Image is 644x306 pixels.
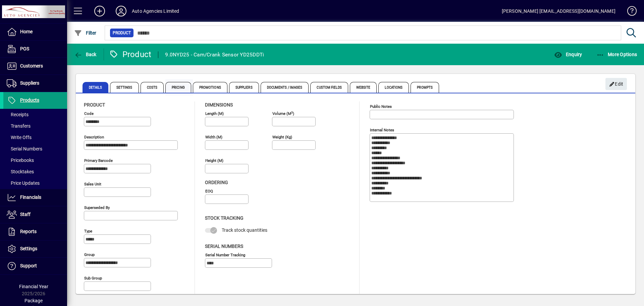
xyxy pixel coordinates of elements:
span: Suppliers [229,82,259,93]
span: Filter [74,30,97,36]
mat-label: EOQ [205,189,213,193]
button: Filter [72,27,98,39]
mat-label: Primary barcode [84,158,113,163]
span: Price Updates [7,180,40,186]
span: Track stock quantities [222,227,267,233]
a: Stocktakes [3,166,67,177]
span: Financials [20,194,41,200]
mat-label: Sales unit [84,182,101,186]
span: Settings [20,246,37,251]
span: Promotions [193,82,227,93]
span: Custom Fields [310,82,348,93]
span: Reports [20,229,37,234]
app-page-header-button: Back [67,48,104,60]
span: Back [74,52,97,57]
span: Products [20,97,39,103]
span: Settings [110,82,139,93]
sup: 3 [291,111,293,114]
mat-label: Serial Number tracking [205,252,245,257]
span: Website [350,82,377,93]
a: Serial Numbers [3,143,67,155]
span: Transfers [7,123,31,129]
span: Costs [141,82,164,93]
span: Stocktakes [7,169,34,174]
a: Settings [3,241,67,257]
a: Financials [3,189,67,206]
span: Support [20,263,37,268]
button: Enquiry [552,48,584,60]
span: Stock Tracking [205,215,244,221]
span: Documents / Images [261,82,309,93]
mat-label: Internal Notes [370,128,394,132]
span: Staff [20,212,31,217]
mat-label: Width (m) [205,135,222,139]
span: Product [113,30,131,36]
a: Suppliers [3,75,67,92]
div: Product [109,49,152,60]
a: Knowledge Base [622,1,636,23]
span: Financial Year [19,284,48,289]
button: More Options [595,48,639,60]
button: Edit [605,78,627,90]
span: Dimensions [205,102,233,107]
span: Write Offs [7,135,32,140]
div: 9.0NYD25 - Cam/Crank Sensor YD25DDTi [165,49,264,60]
button: Profile [110,5,132,17]
span: Pricebooks [7,158,34,163]
span: Prompts [411,82,439,93]
mat-label: Weight (Kg) [272,135,292,139]
mat-label: Type [84,229,92,233]
mat-label: Length (m) [205,111,224,116]
a: Customers [3,58,67,75]
div: [PERSON_NAME] [EMAIL_ADDRESS][DOMAIN_NAME] [502,6,615,16]
span: Product [84,102,105,107]
a: Transfers [3,120,67,132]
mat-label: Sub group [84,276,102,280]
button: Back [72,48,98,60]
span: Serial Numbers [7,146,42,151]
mat-label: Group [84,252,95,257]
span: Receipts [7,112,29,117]
span: More Options [596,52,637,57]
mat-label: Code [84,111,94,116]
a: Price Updates [3,177,67,189]
span: Enquiry [554,52,582,57]
span: Details [83,82,108,93]
span: Home [20,29,33,34]
button: Add [89,5,110,17]
span: POS [20,46,29,51]
a: Home [3,24,67,40]
div: Auto Agencies Limited [132,6,179,16]
a: Reports [3,223,67,240]
a: Write Offs [3,132,67,143]
mat-label: Public Notes [370,104,392,109]
span: Package [24,298,43,303]
a: Pricebooks [3,155,67,166]
span: Ordering [205,180,228,185]
mat-label: Height (m) [205,158,223,163]
a: Staff [3,206,67,223]
span: Edit [609,79,624,90]
span: Serial Numbers [205,244,243,249]
span: Locations [378,82,409,93]
mat-label: Superseded by [84,205,110,210]
mat-label: Volume (m ) [272,111,294,116]
a: POS [3,41,67,57]
a: Support [3,258,67,274]
span: Pricing [165,82,191,93]
mat-label: Description [84,135,104,139]
a: Receipts [3,109,67,120]
span: Customers [20,63,43,69]
span: Suppliers [20,80,39,86]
